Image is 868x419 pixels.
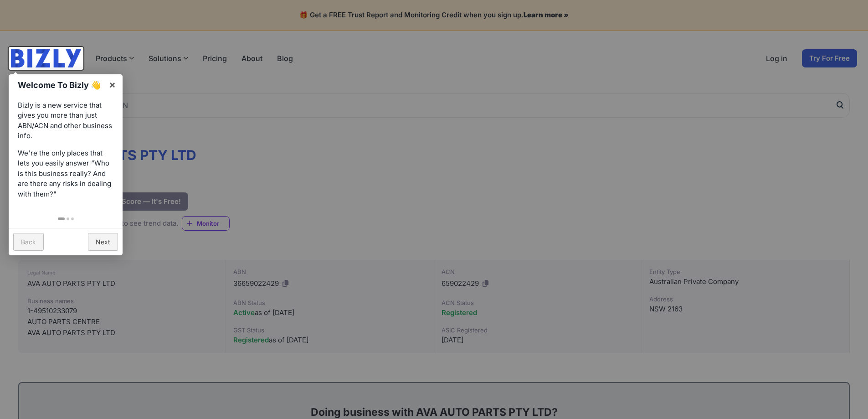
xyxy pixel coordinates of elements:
[13,233,44,251] a: Back
[88,233,118,251] a: Next
[18,79,104,91] h1: Welcome To Bizly 👋
[102,74,123,95] a: ×
[18,100,113,141] p: Bizly is a new service that gives you more than just ABN/ACN and other business info.
[18,148,113,200] p: We're the only places that lets you easily answer “Who is this business really? And are there any...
